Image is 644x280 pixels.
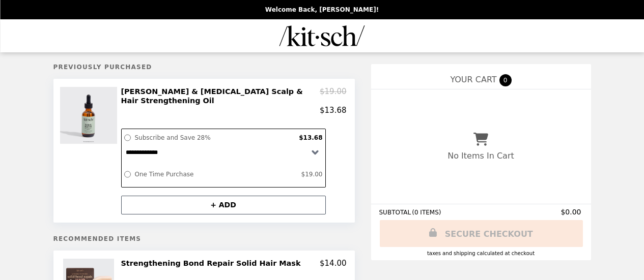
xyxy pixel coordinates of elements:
img: Rosemary & Biotin Scalp & Hair Strengthening Oil [60,87,120,144]
h5: Previously Purchased [53,64,355,71]
label: $13.68 [296,132,325,144]
select: Select a subscription option [122,144,325,162]
label: Subscribe and Save 28% [132,132,297,144]
div: Taxes and Shipping calculated at checkout [379,251,583,256]
label: One Time Purchase [132,168,299,180]
p: $14.00 [320,259,347,268]
span: $0.00 [561,208,582,216]
h2: [PERSON_NAME] & [MEDICAL_DATA] Scalp & Hair Strengthening Oil [121,87,320,106]
label: $19.00 [299,168,325,180]
span: YOUR CART [450,75,496,84]
span: 0 [499,74,512,86]
p: No Items In Cart [447,151,514,161]
button: + ADD [121,196,326,214]
h2: Strengthening Bond Repair Solid Hair Mask [121,259,305,268]
p: $19.00 [320,87,347,106]
p: Welcome Back, [PERSON_NAME]! [265,6,379,13]
h5: Recommended Items [53,235,355,242]
span: SUBTOTAL [379,209,412,216]
img: Brand Logo [279,25,365,46]
p: $13.68 [320,106,347,115]
span: ( 0 ITEMS ) [412,209,441,216]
